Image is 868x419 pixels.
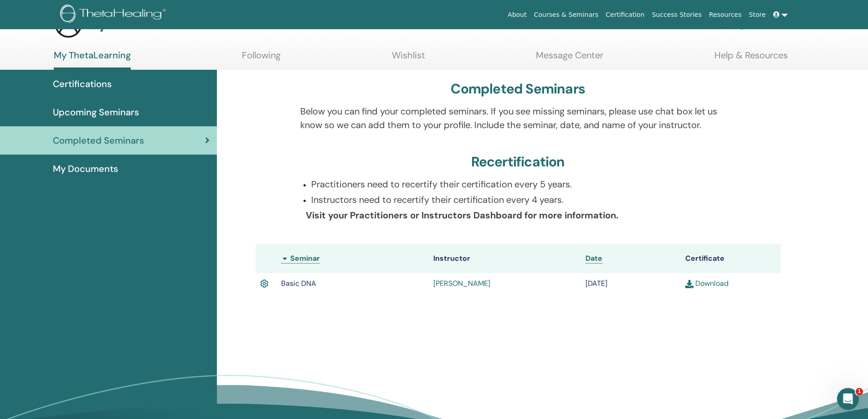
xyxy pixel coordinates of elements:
[311,177,735,191] p: Practitioners need to recertify their certification every 5 years.
[714,50,788,67] a: Help & Resources
[837,388,859,410] iframe: Intercom live chat
[648,6,705,23] a: Success Stories
[745,6,770,23] a: Store
[392,50,425,67] a: Wishlist
[53,134,144,147] span: Completed Seminars
[530,6,602,23] a: Courses & Seminars
[681,244,781,273] th: Certificate
[429,244,581,273] th: Instructor
[536,50,603,67] a: Message Center
[242,50,281,67] a: Following
[311,193,735,207] p: Instructors need to recertify their certification every 4 years.
[504,6,530,23] a: About
[300,104,735,132] p: Below you can find your completed seminars. If you see missing seminars, please use chat box let ...
[471,154,565,170] h3: Recertification
[53,105,139,119] span: Upcoming Seminars
[685,279,729,288] a: Download
[856,388,863,395] span: 1
[705,6,745,23] a: Resources
[685,280,693,288] img: download.svg
[260,278,268,290] img: Active Certificate
[602,6,648,23] a: Certification
[581,273,681,294] td: [DATE]
[306,209,618,221] b: Visit your Practitioners or Instructors Dashboard for more information.
[586,253,602,263] span: Date
[281,279,316,288] span: Basic DNA
[53,162,118,176] span: My Documents
[53,77,112,91] span: Certifications
[451,81,585,97] h3: Completed Seminars
[60,5,169,25] img: logo.png
[433,279,490,288] a: [PERSON_NAME]
[54,50,131,70] a: My ThetaLearning
[586,253,602,264] a: Date
[87,16,180,32] h3: My Dashboard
